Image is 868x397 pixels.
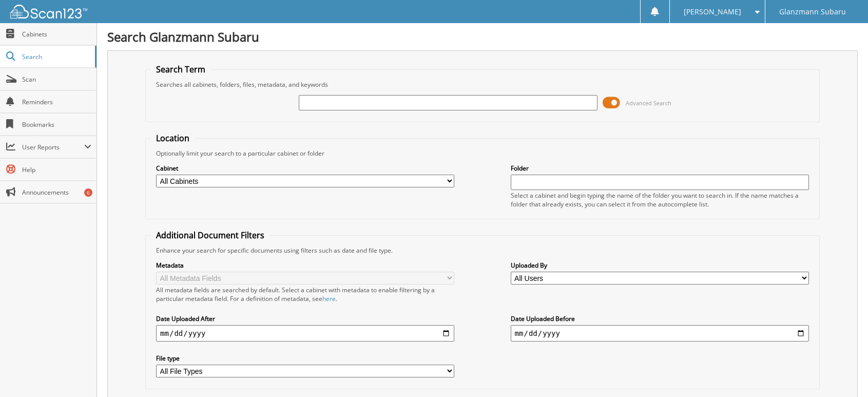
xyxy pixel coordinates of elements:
span: Glanzmann Subaru [779,9,846,15]
label: Date Uploaded Before [511,314,809,323]
a: here [322,294,336,303]
input: end [511,325,809,342]
label: Metadata [156,261,454,270]
div: Select a cabinet and begin typing the name of the folder you want to search in. If the name match... [511,191,809,209]
span: Bookmarks [22,120,91,129]
img: scan123-logo-white.svg [10,5,87,18]
label: Cabinet [156,164,454,173]
input: start [156,325,454,342]
span: Announcements [22,188,91,197]
legend: Location [151,133,195,144]
span: [PERSON_NAME] [684,9,741,15]
label: Date Uploaded After [156,314,454,323]
label: Uploaded By [511,261,809,270]
span: Search [22,52,90,61]
div: Enhance your search for specific documents using filters such as date and file type. [151,246,814,255]
label: Folder [511,164,809,173]
div: Searches all cabinets, folders, files, metadata, and keywords [151,80,814,89]
div: All metadata fields are searched by default. Select a cabinet with metadata to enable filtering b... [156,286,454,303]
div: Optionally limit your search to a particular cabinet or folder [151,149,814,158]
legend: Additional Document Filters [151,230,269,241]
span: Scan [22,75,91,84]
legend: Search Term [151,64,210,75]
h1: Search Glanzmann Subaru [107,28,858,45]
label: File type [156,354,454,363]
span: Cabinets [22,30,91,39]
span: Reminders [22,98,91,106]
span: Help [22,165,91,174]
span: User Reports [22,143,84,152]
span: Advanced Search [626,99,671,107]
div: 6 [84,188,92,197]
